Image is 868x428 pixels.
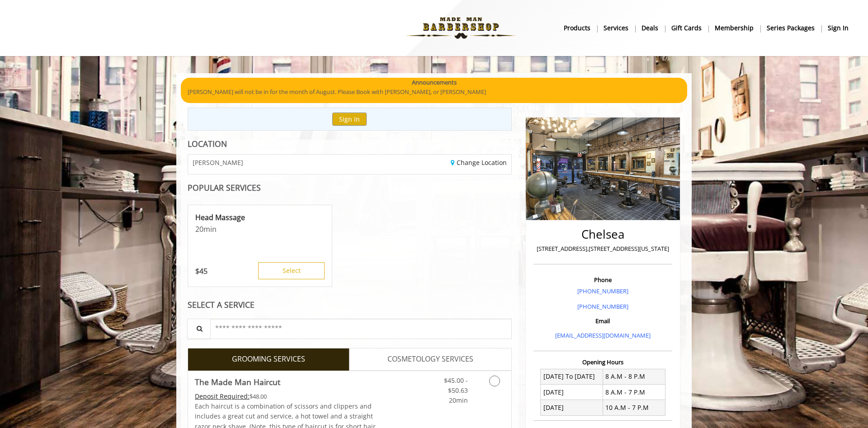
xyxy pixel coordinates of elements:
[603,385,665,400] td: 8 A.M - 7 P.M
[232,353,305,365] span: GROOMING SERVICES
[195,266,199,276] span: $
[188,87,680,97] p: [PERSON_NAME] will not be in for the month of August. Please Book with [PERSON_NAME], or [PERSON_...
[195,391,377,401] div: $48.00
[541,369,603,384] td: [DATE] To [DATE]
[665,21,708,34] a: Gift cardsgift cards
[412,78,457,87] b: Announcements
[203,224,217,234] span: min
[821,21,855,34] a: sign insign in
[760,21,821,34] a: Series packagesSeries packages
[557,21,597,34] a: Productsproducts
[188,301,512,309] div: SELECT A SERVICE
[828,23,849,33] b: sign in
[767,23,815,33] b: Series packages
[399,3,523,53] img: Made Man Barbershop logo
[604,23,628,33] b: Services
[451,158,507,167] a: Change Location
[671,23,702,33] b: gift cards
[258,262,325,279] button: Select
[536,277,670,283] h3: Phone
[444,376,468,395] span: $45.00 - $50.63
[577,302,628,310] a: [PHONE_NUMBER]
[577,287,628,295] a: [PHONE_NUMBER]
[708,21,760,34] a: MembershipMembership
[642,23,658,33] b: Deals
[541,385,603,400] td: [DATE]
[533,359,672,365] h3: Opening Hours
[603,400,665,415] td: 10 A.M - 7 P.M
[603,369,665,384] td: 8 A.M - 8 P.M
[195,392,250,400] span: This service needs some Advance to be paid before we block your appointment
[564,23,590,33] b: products
[635,21,665,34] a: DealsDeals
[193,159,243,166] span: [PERSON_NAME]
[188,138,227,149] b: LOCATION
[597,21,635,34] a: ServicesServices
[536,228,670,241] h2: Chelsea
[541,400,603,415] td: [DATE]
[187,319,211,339] button: Service Search
[715,23,754,33] b: Membership
[449,396,468,404] span: 20min
[332,113,367,126] button: Sign In
[555,331,651,339] a: [EMAIL_ADDRESS][DOMAIN_NAME]
[536,318,670,324] h3: Email
[195,224,325,234] p: 20
[188,182,261,193] b: POPULAR SERVICES
[195,266,208,276] p: 45
[536,244,670,254] p: [STREET_ADDRESS],[STREET_ADDRESS][US_STATE]
[195,376,280,388] b: The Made Man Haircut
[387,353,473,365] span: COSMETOLOGY SERVICES
[195,212,325,222] p: Head Massage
